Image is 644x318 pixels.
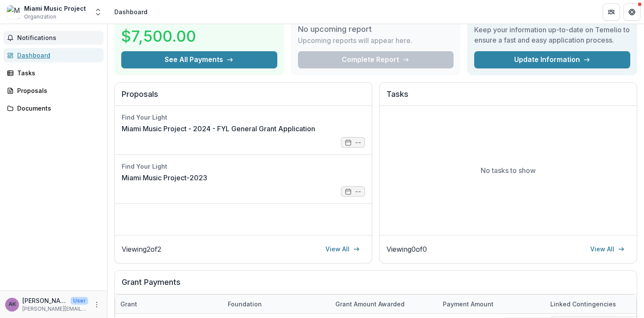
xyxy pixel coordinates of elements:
[603,3,620,21] button: Partners
[223,295,330,313] div: Foundation
[3,83,104,98] a: Proposals
[438,299,499,309] div: Payment Amount
[17,104,97,113] div: Documents
[111,6,151,18] nav: breadcrumb
[17,68,97,77] div: Tasks
[386,244,427,254] p: Viewing 0 of 0
[623,3,641,21] button: Get Help
[71,297,88,305] p: User
[115,295,223,313] div: Grant
[474,51,630,68] a: Update Information
[330,295,438,313] div: Grant amount awarded
[92,3,104,21] button: Open entity switcher
[3,101,104,115] a: Documents
[92,299,102,310] button: More
[481,165,536,176] p: No tasks to show
[115,299,142,309] div: Grant
[585,242,630,256] a: View All
[17,51,97,60] div: Dashboard
[386,90,630,106] h2: Tasks
[122,123,315,134] a: Miami Music Project - 2024 - FYL General Grant Application
[474,25,630,45] h3: Keep your information up-to-date on Temelio to ensure a fast and easy application process.
[3,66,104,80] a: Tasks
[9,302,16,307] div: Anna Klimala
[122,244,161,254] p: Viewing 2 of 2
[122,90,365,106] h2: Proposals
[438,295,545,313] div: Payment Amount
[17,34,100,42] span: Notifications
[121,51,277,68] button: See All Payments
[223,299,267,309] div: Foundation
[320,242,365,256] a: View All
[298,35,412,46] p: Upcoming reports will appear here.
[121,25,196,48] h3: $7,500.00
[22,305,88,313] p: [PERSON_NAME][EMAIL_ADDRESS][DOMAIN_NAME]
[3,31,104,45] button: Notifications
[298,25,372,34] h3: No upcoming report
[17,86,97,95] div: Proposals
[545,299,621,309] div: Linked Contingencies
[3,48,104,62] a: Dashboard
[22,296,67,305] p: [PERSON_NAME]
[114,7,147,16] div: Dashboard
[122,278,630,294] h2: Grant Payments
[24,4,86,13] div: Miami Music Project
[24,13,56,21] span: Organization
[330,299,410,309] div: Grant amount awarded
[7,5,21,19] img: Miami Music Project
[122,173,207,183] a: Miami Music Project-2023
